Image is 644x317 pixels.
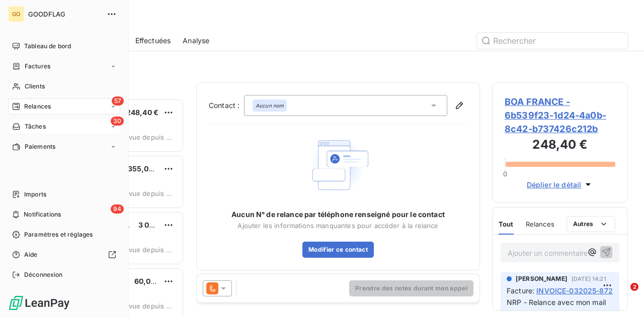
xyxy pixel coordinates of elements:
[302,242,374,258] button: Modifier ce contact
[112,96,124,105] span: 57
[24,250,38,259] span: Aide
[8,247,120,263] a: Aide
[231,209,445,220] span: Aucun N° de relance par téléphone renseigné pour le contact
[135,36,171,46] span: Effectuées
[121,164,160,173] span: 2 355,00 €
[524,179,597,190] button: Déplier le détail
[118,189,175,197] span: prévue depuis 317 jours
[527,179,582,190] span: Déplier le détail
[503,170,507,178] span: 0
[499,220,514,228] span: Tout
[567,216,615,232] button: Autres
[118,133,175,141] span: prévue depuis 345 jours
[505,136,615,156] h3: 248,40 €
[25,62,50,71] span: Factures
[477,33,628,49] input: Rechercher
[8,295,70,311] img: Logo LeanPay
[516,274,568,283] span: [PERSON_NAME]
[126,108,158,117] span: 248,40 €
[630,283,638,291] span: 2
[134,277,162,285] span: 60,00 €
[8,6,24,22] div: GO
[349,280,473,296] button: Prendre des notes durant mon appel
[237,222,438,230] span: Ajouter les informations manquantes pour accéder à la relance
[209,100,244,111] label: Contact :
[118,246,175,254] span: prévue depuis 307 jours
[24,230,93,239] span: Paramètres et réglages
[28,10,101,18] span: GOODFLAG
[24,270,63,279] span: Déconnexion
[505,95,615,136] span: BOA FRANCE - 6b539f23-1d24-4a0b-8c42-b737426c212b
[25,122,46,131] span: Tâches
[25,82,45,91] span: Clients
[111,117,124,126] span: 30
[25,142,55,151] span: Paiements
[24,102,51,111] span: Relances
[306,133,370,197] img: Empty state
[572,276,606,282] span: [DATE] 14:21
[526,220,554,228] span: Relances
[24,210,61,219] span: Notifications
[507,285,534,296] span: Facture :
[256,102,284,109] em: Aucun nom
[111,204,124,214] span: 94
[138,221,177,229] span: 3 000,00 €
[610,283,634,307] iframe: Intercom live chat
[24,190,46,199] span: Imports
[183,36,209,46] span: Analyse
[24,42,71,51] span: Tableau de bord
[118,302,175,310] span: prévue depuis 285 jours
[536,285,613,296] span: INVOICE-032025-872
